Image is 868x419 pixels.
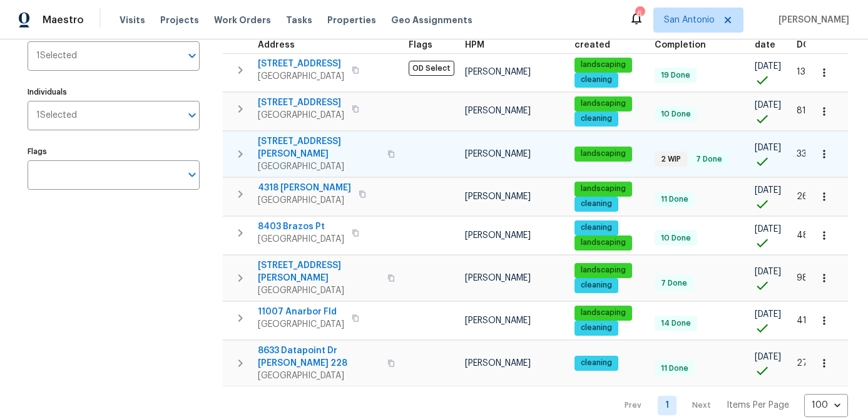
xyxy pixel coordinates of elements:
[327,14,376,26] span: Properties
[465,192,531,201] span: [PERSON_NAME]
[576,75,617,85] span: cleaning
[797,41,818,49] span: DOM
[797,192,808,201] span: 26
[183,47,201,65] button: Open
[658,396,677,415] a: Goto page 1
[656,363,693,374] span: 11 Done
[656,109,696,120] span: 10 Done
[465,106,531,115] span: [PERSON_NAME]
[656,70,695,81] span: 19 Done
[755,143,781,152] span: [DATE]
[613,394,848,417] nav: Pagination Navigation
[43,14,84,26] span: Maestro
[465,359,531,368] span: [PERSON_NAME]
[755,62,781,71] span: [DATE]
[28,88,200,96] label: Individuals
[797,274,808,282] span: 98
[755,310,781,319] span: [DATE]
[465,150,531,158] span: [PERSON_NAME]
[576,113,617,124] span: cleaning
[797,359,814,368] span: 278
[755,225,781,234] span: [DATE]
[576,199,617,209] span: cleaning
[755,353,781,361] span: [DATE]
[258,182,351,194] span: 4318 [PERSON_NAME]
[465,41,484,49] span: HPM
[183,106,201,124] button: Open
[576,308,631,318] span: landscaping
[755,32,775,49] span: List date
[576,98,631,109] span: landscaping
[576,265,631,276] span: landscaping
[258,284,380,297] span: [GEOGRAPHIC_DATA]
[465,231,531,240] span: [PERSON_NAME]
[258,160,380,173] span: [GEOGRAPHIC_DATA]
[258,370,380,382] span: [GEOGRAPHIC_DATA]
[797,150,813,158] span: 330
[258,96,344,109] span: [STREET_ADDRESS]
[664,14,715,26] span: San Antonio
[258,259,380,284] span: [STREET_ADDRESS][PERSON_NAME]
[258,109,344,122] span: [GEOGRAPHIC_DATA]
[120,14,145,26] span: Visits
[755,267,781,276] span: [DATE]
[576,148,631,159] span: landscaping
[576,237,631,248] span: landscaping
[36,110,77,121] span: 1 Selected
[655,32,733,49] span: Work Order Completion
[258,194,351,207] span: [GEOGRAPHIC_DATA]
[258,70,344,83] span: [GEOGRAPHIC_DATA]
[774,14,849,26] span: [PERSON_NAME]
[656,278,692,289] span: 7 Done
[258,220,344,233] span: 8403 Brazos Pt
[797,68,812,76] span: 130
[576,222,617,233] span: cleaning
[465,274,531,282] span: [PERSON_NAME]
[635,8,644,20] div: 6
[391,14,472,26] span: Geo Assignments
[258,318,344,331] span: [GEOGRAPHIC_DATA]
[258,58,344,70] span: [STREET_ADDRESS]
[214,14,271,26] span: Work Orders
[258,344,380,370] span: 8633 Datapoint Dr [PERSON_NAME] 228
[36,51,77,61] span: 1 Selected
[755,101,781,110] span: [DATE]
[755,186,781,195] span: [DATE]
[160,14,199,26] span: Projects
[409,41,432,49] span: Flags
[656,233,696,244] span: 10 Done
[691,154,727,165] span: 7 Done
[258,233,344,246] span: [GEOGRAPHIC_DATA]
[465,68,531,76] span: [PERSON_NAME]
[576,323,617,333] span: cleaning
[656,154,686,165] span: 2 WIP
[797,316,807,325] span: 41
[797,231,809,240] span: 48
[727,399,789,411] p: Items Per Page
[465,316,531,325] span: [PERSON_NAME]
[656,318,696,329] span: 14 Done
[183,166,201,184] button: Open
[258,306,344,318] span: 11007 Anarbor Fld
[286,16,312,24] span: Tasks
[28,148,200,155] label: Flags
[576,358,617,368] span: cleaning
[576,280,617,291] span: cleaning
[797,106,806,115] span: 81
[576,59,631,70] span: landscaping
[409,61,454,76] span: OD Select
[656,194,693,205] span: 11 Done
[576,184,631,194] span: landscaping
[258,41,295,49] span: Address
[258,135,380,160] span: [STREET_ADDRESS][PERSON_NAME]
